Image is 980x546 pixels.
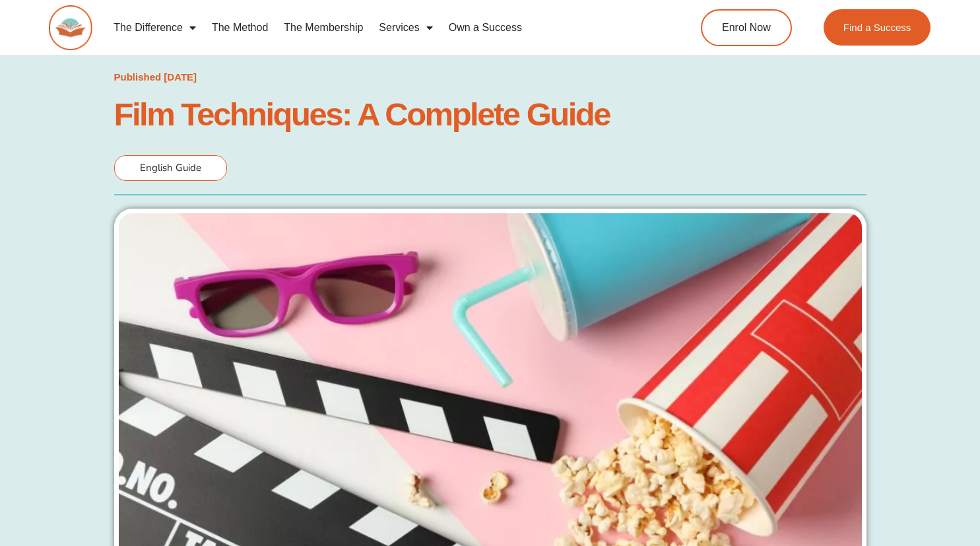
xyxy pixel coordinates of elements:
a: Enrol Now [701,9,792,46]
span: English Guide [140,161,201,174]
a: The Difference [106,13,204,43]
time: [DATE] [164,71,197,83]
span: Enrol Now [722,22,771,33]
span: Published [114,71,162,83]
a: The Method [204,13,276,43]
a: Own a Success [441,13,530,43]
a: Services [371,13,440,43]
a: Find a Success [824,9,931,46]
h1: Film Techniques: A Complete Guide [114,100,866,129]
a: Published [DATE] [114,68,197,86]
a: The Membership [276,13,371,43]
nav: Menu [106,13,650,43]
span: Find a Success [843,22,911,32]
